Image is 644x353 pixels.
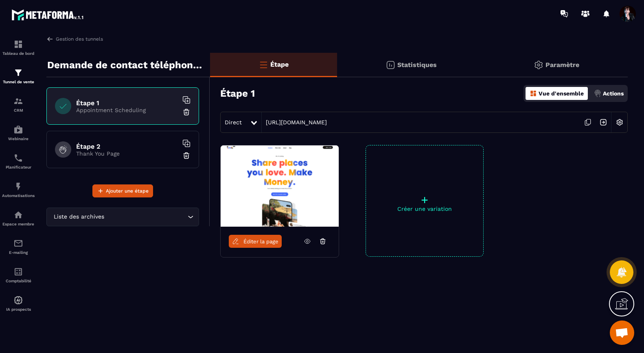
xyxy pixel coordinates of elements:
[262,119,327,126] a: [URL][DOMAIN_NAME]
[366,206,483,212] p: Créer une variation
[2,250,35,255] p: E-mailing
[11,7,85,22] img: logo
[52,212,106,221] span: Liste des archives
[2,119,35,147] a: automationsautomationsWebinaire
[534,60,543,70] img: setting-gr.5f69749f.svg
[2,165,35,169] p: Planificateur
[2,204,35,232] a: automationsautomationsEspace membre
[2,175,35,204] a: automationsautomationsAutomatisations
[258,60,268,69] img: bars-o.4a397970.svg
[603,90,624,97] p: Actions
[2,279,35,283] p: Comptabilité
[106,212,186,221] input: Search for option
[612,115,627,130] img: setting-w.858f3a88.svg
[2,222,35,226] p: Espace membre
[13,238,23,248] img: email
[594,90,601,97] img: actions.d6e523a2.png
[2,147,35,175] a: schedulerschedulerPlanificateur
[13,96,23,106] img: formation
[13,295,23,305] img: automations
[596,115,611,130] img: arrow-next.bcc2205e.svg
[46,208,199,226] div: Search for option
[243,238,278,245] span: Éditer la page
[13,68,23,78] img: formation
[13,210,23,220] img: automations
[76,143,178,150] h6: Étape 2
[221,145,339,227] img: image
[106,187,149,195] span: Ajouter une étape
[270,61,289,68] p: Étape
[397,61,437,69] p: Statistiques
[225,119,242,126] span: Direct
[13,153,23,163] img: scheduler
[76,99,178,107] h6: Étape 1
[366,194,483,206] p: +
[13,125,23,134] img: automations
[2,33,35,62] a: formationformationTableau de bord
[2,51,35,56] p: Tableau de bord
[2,136,35,141] p: Webinaire
[2,261,35,289] a: accountantaccountantComptabilité
[182,152,191,160] img: trash
[76,150,178,157] p: Thank You Page
[610,321,634,345] a: Ouvrir le chat
[2,62,35,90] a: formationformationTunnel de vente
[13,182,23,191] img: automations
[2,108,35,113] p: CRM
[47,57,204,73] p: Demande de contact téléphonique
[92,184,153,197] button: Ajouter une étape
[2,80,35,84] p: Tunnel de vente
[13,39,23,49] img: formation
[182,108,191,116] img: trash
[2,307,35,312] p: IA prospects
[386,60,395,70] img: stats.20deebd0.svg
[46,35,103,43] a: Gestion des tunnels
[220,88,255,99] h3: Étape 1
[530,90,537,97] img: dashboard-orange.40269519.svg
[2,90,35,119] a: formationformationCRM
[2,232,35,261] a: emailemailE-mailing
[13,267,23,277] img: accountant
[2,193,35,198] p: Automatisations
[229,235,282,248] a: Éditer la page
[545,61,579,69] p: Paramètre
[46,35,54,43] img: arrow
[539,90,584,97] p: Vue d'ensemble
[76,107,178,113] p: Appointment Scheduling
